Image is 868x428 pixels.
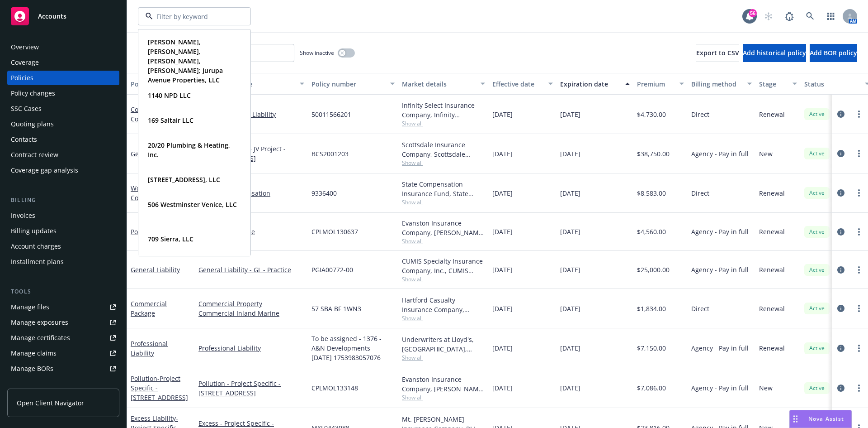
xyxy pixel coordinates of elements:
span: Agency - Pay in full [691,265,749,274]
span: Active [808,149,826,158]
span: Show all [402,275,485,283]
button: Nova Assist [789,410,852,428]
div: Scottsdale Insurance Company, Scottsdale Insurance Company (Nationwide), Brown & Riding Insurance... [402,140,485,159]
span: New [759,383,773,393]
div: Manage exposures [11,315,68,330]
span: Direct [691,304,709,313]
span: Renewal [759,110,785,119]
a: General Liability - JV Project - [STREET_ADDRESS] [198,144,304,163]
a: Policy changes [7,86,119,101]
button: Effective date [489,73,557,95]
span: 50011566201 [311,110,351,119]
span: Show all [402,394,485,401]
a: SSC Cases [7,101,119,116]
div: Evanston Insurance Company, [PERSON_NAME] Insurance, Brown & Riding Insurance Services, Inc. [402,218,485,237]
span: [DATE] [560,343,580,353]
a: Pollution [131,374,188,402]
div: Policy details [131,79,181,89]
a: Coverage gap analysis [7,163,119,178]
span: Active [808,189,826,197]
span: [DATE] [492,383,513,393]
button: Add historical policy [743,44,806,62]
a: circleInformation [835,343,846,354]
div: Billing method [691,79,742,89]
a: circleInformation [835,148,846,159]
a: Professional Liability [131,339,168,357]
span: Agency - Pay in full [691,343,749,353]
a: Summary of insurance [7,377,119,391]
a: Professional Liability [198,343,304,353]
div: Contacts [11,132,37,147]
div: Hartford Casualty Insurance Company, Hartford Insurance Group [402,295,485,314]
span: CPLMOL130637 [311,227,358,236]
div: Contract review [11,148,58,162]
span: $4,560.00 [637,227,666,236]
a: more [854,148,864,159]
span: Add BOR policy [810,48,857,57]
a: Report a Bug [780,7,798,25]
span: 57 SBA BF 1WN3 [311,304,361,313]
div: Tools [7,287,119,296]
span: Direct [691,110,709,119]
a: circleInformation [835,303,846,314]
a: Quoting plans [7,117,119,131]
span: [DATE] [492,304,513,313]
a: Policies [7,71,119,85]
div: Overview [11,40,39,54]
div: Coverage gap analysis [11,163,78,178]
a: more [854,343,864,354]
div: Manage claims [11,346,57,361]
a: Commercial Package [131,299,167,317]
strong: [STREET_ADDRESS], LLC [148,175,220,184]
span: CPLMOL133148 [311,383,358,393]
a: Billing updates [7,224,119,238]
span: 9336400 [311,188,337,198]
span: BCS2001203 [311,149,349,159]
a: General Liability [131,265,180,274]
div: Policy number [311,79,385,89]
span: Open Client Navigator [17,398,84,408]
span: [DATE] [492,188,513,198]
span: Show all [402,120,485,127]
span: Show all [402,354,485,361]
span: Active [808,266,826,274]
span: $38,750.00 [637,149,670,159]
div: Coverage [11,55,39,70]
span: Add historical policy [743,48,806,57]
span: To be assigned - 1376 - A&N Developments - [DATE] 1753983057076 [311,334,395,362]
span: Renewal [759,265,785,274]
span: Agency - Pay in full [691,383,749,393]
span: Show all [402,237,485,245]
a: Manage claims [7,346,119,361]
span: [DATE] [560,265,580,274]
a: Account charges [7,239,119,254]
a: Manage BORs [7,361,119,376]
a: circleInformation [835,264,846,275]
span: [DATE] [492,110,513,119]
a: circleInformation [835,188,846,198]
a: more [854,226,864,237]
a: Pollution - Project Specific - [STREET_ADDRESS] [198,379,304,398]
a: Invoices [7,208,119,223]
a: Manage exposures [7,315,119,330]
a: Accounts [7,4,119,29]
div: Account charges [11,239,61,254]
strong: 169 Saltair LLC [148,116,193,125]
span: [DATE] [492,265,513,274]
div: Policy changes [11,86,55,101]
div: Status [804,79,859,89]
a: more [854,264,864,275]
div: Billing [7,196,119,205]
a: circleInformation [835,383,846,394]
span: Active [808,344,826,352]
a: Search [801,7,819,25]
a: General Liability - GL - Practice [198,265,304,274]
span: [DATE] [560,383,580,393]
span: [DATE] [560,110,580,119]
span: Renewal [759,304,785,313]
button: Lines of coverage [195,73,308,95]
strong: [PERSON_NAME], [PERSON_NAME], [PERSON_NAME], [PERSON_NAME]; Jurupa Avenue Properties, LLC [148,38,223,84]
a: more [854,109,864,120]
span: Renewal [759,188,785,198]
span: New [759,149,773,159]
